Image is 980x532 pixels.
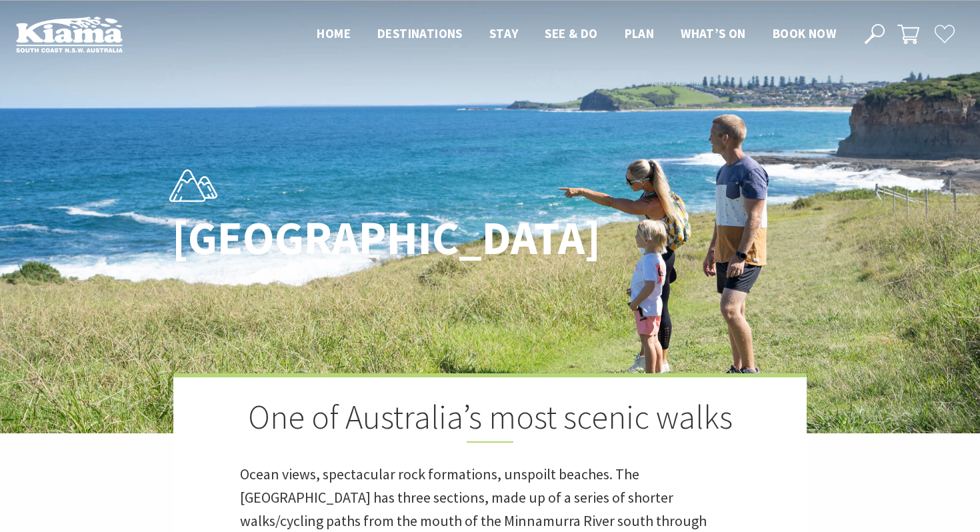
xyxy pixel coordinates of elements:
[489,25,519,41] span: Stay
[773,25,836,41] span: Book now
[16,16,123,53] img: Kiama Logo
[240,397,740,443] h2: One of Australia’s most scenic walks
[303,23,849,45] nav: Main Menu
[625,25,655,41] span: Plan
[377,25,463,41] span: Destinations
[681,25,746,41] span: What’s On
[172,213,549,264] h1: [GEOGRAPHIC_DATA]
[545,25,597,41] span: See & Do
[317,25,351,41] span: Home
